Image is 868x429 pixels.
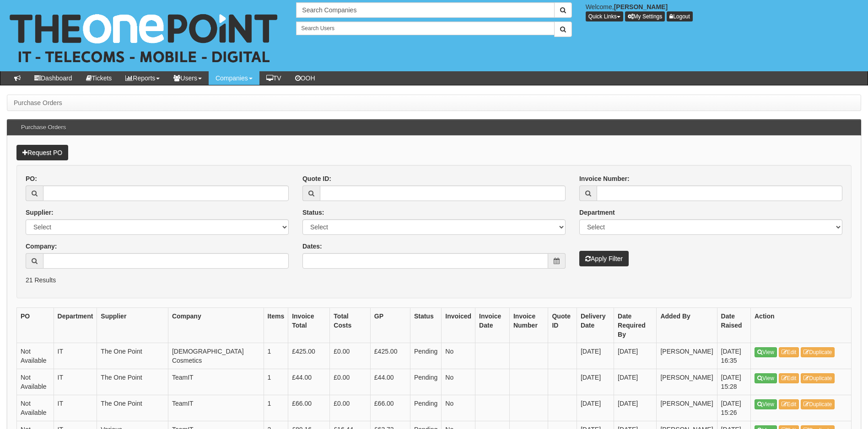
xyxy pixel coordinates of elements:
[579,174,630,183] label: Invoice Number:
[264,343,288,369] td: 1
[330,369,371,395] td: £0.00
[302,208,324,217] label: Status:
[26,275,842,285] p: 21 Results
[16,145,68,160] a: Request PO
[288,343,330,369] td: £425.00
[54,308,97,343] th: Department
[579,251,629,266] button: Apply Filter
[370,343,410,369] td: £425.00
[548,308,577,343] th: Quote ID
[410,308,441,343] th: Status
[288,395,330,421] td: £66.00
[442,395,475,421] td: No
[667,11,693,21] a: Logout
[579,2,868,21] div: Welcome,
[54,395,97,421] td: IT
[509,308,548,343] th: Invoice Number
[657,343,717,369] td: [PERSON_NAME]
[168,308,264,343] th: Company
[657,308,717,343] th: Added By
[717,308,750,343] th: Date Raised
[779,347,799,357] a: Edit
[801,373,835,383] a: Duplicate
[17,369,54,395] td: Not Available
[54,369,97,395] td: IT
[577,308,614,343] th: Delivery Date
[27,71,79,85] a: Dashboard
[264,369,288,395] td: 1
[264,308,288,343] th: Items
[755,347,777,357] a: View
[410,369,441,395] td: Pending
[370,395,410,421] td: £66.00
[614,3,668,11] b: [PERSON_NAME]
[97,395,168,421] td: The One Point
[16,120,70,135] h3: Purchase Orders
[755,373,777,383] a: View
[119,71,167,85] a: Reports
[577,395,614,421] td: [DATE]
[264,395,288,421] td: 1
[370,308,410,343] th: GP
[168,395,264,421] td: TeamIT
[26,174,37,183] label: PO:
[17,308,54,343] th: PO
[330,395,371,421] td: £0.00
[475,308,510,343] th: Invoice Date
[296,21,554,35] input: Search Users
[168,343,264,369] td: [DEMOGRAPHIC_DATA] Cosmetics
[586,11,623,21] button: Quick Links
[410,343,441,369] td: Pending
[288,308,330,343] th: Invoice Total
[657,395,717,421] td: [PERSON_NAME]
[779,399,799,409] a: Edit
[330,343,371,369] td: £0.00
[97,308,168,343] th: Supplier
[26,208,54,217] label: Supplier:
[717,343,750,369] td: [DATE] 16:35
[614,343,657,369] td: [DATE]
[370,369,410,395] td: £44.00
[79,71,119,85] a: Tickets
[755,399,777,409] a: View
[97,343,168,369] td: The One Point
[410,395,441,421] td: Pending
[657,369,717,395] td: [PERSON_NAME]
[442,369,475,395] td: No
[167,71,209,85] a: Users
[296,2,554,18] input: Search Companies
[717,369,750,395] td: [DATE] 15:28
[579,208,615,217] label: Department
[614,369,657,395] td: [DATE]
[442,343,475,369] td: No
[625,11,665,21] a: My Settings
[17,395,54,421] td: Not Available
[26,242,57,251] label: Company:
[577,343,614,369] td: [DATE]
[779,373,799,383] a: Edit
[442,308,475,343] th: Invoiced
[17,343,54,369] td: Not Available
[801,347,835,357] a: Duplicate
[330,308,371,343] th: Total Costs
[801,399,835,409] a: Duplicate
[614,308,657,343] th: Date Required By
[97,369,168,395] td: The One Point
[302,242,322,251] label: Dates:
[577,369,614,395] td: [DATE]
[302,174,331,183] label: Quote ID:
[288,369,330,395] td: £44.00
[259,71,288,85] a: TV
[751,308,852,343] th: Action
[614,395,657,421] td: [DATE]
[14,98,62,107] li: Purchase Orders
[209,71,259,85] a: Companies
[54,343,97,369] td: IT
[168,369,264,395] td: TeamIT
[288,71,322,85] a: OOH
[717,395,750,421] td: [DATE] 15:26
